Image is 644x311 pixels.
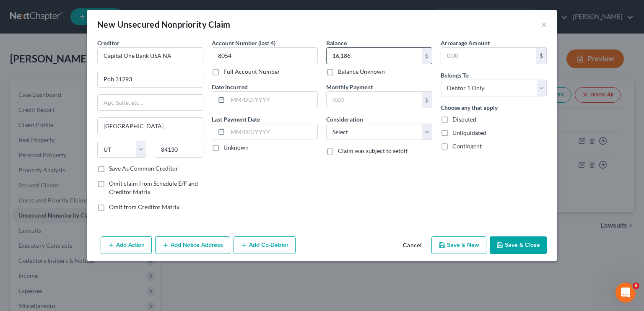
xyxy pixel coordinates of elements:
[422,48,432,64] div: $
[98,71,203,87] input: Enter address...
[109,164,178,173] label: Save As Common Creditor
[327,48,422,64] input: 0.00
[228,124,317,140] input: MM/DD/YYYY
[327,92,422,108] input: 0.00
[441,48,536,64] input: 0.00
[431,236,486,254] button: Save & New
[633,282,639,289] span: 5
[212,115,260,124] label: Last Payment Date
[97,39,119,47] span: Creditor
[452,129,486,136] span: Unliquidated
[212,47,318,64] input: XXXX
[326,83,373,91] label: Monthly Payment
[155,236,230,254] button: Add Notice Address
[326,115,363,124] label: Consideration
[441,72,469,79] span: Belongs To
[212,39,275,47] label: Account Number (last 4)
[97,47,203,64] input: Search creditor by name...
[441,39,490,47] label: Arrearage Amount
[396,237,428,254] button: Cancel
[234,236,296,254] button: Add Co-Debtor
[155,141,204,158] input: Enter zip...
[490,236,547,254] button: Save & Close
[338,147,408,154] span: Claim was subject to setoff
[109,203,179,210] span: Omit from Creditor Matrix
[228,92,317,108] input: MM/DD/YYYY
[441,103,498,112] label: Choose any that apply
[615,282,636,303] iframe: Intercom live chat
[223,143,249,152] label: Unknown
[536,48,546,64] div: $
[101,236,152,254] button: Add Action
[109,180,198,195] span: Omit claim from Schedule E/F and Creditor Matrix
[97,18,230,30] div: New Unsecured Nonpriority Claim
[338,67,385,76] label: Balance Unknown
[452,143,482,150] span: Contingent
[98,118,203,134] input: Enter city...
[326,39,347,47] label: Balance
[223,67,280,76] label: Full Account Number
[422,92,432,108] div: $
[98,95,203,111] input: Apt, Suite, etc...
[212,83,248,91] label: Date Incurred
[452,116,476,123] span: Disputed
[541,19,547,29] button: ×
